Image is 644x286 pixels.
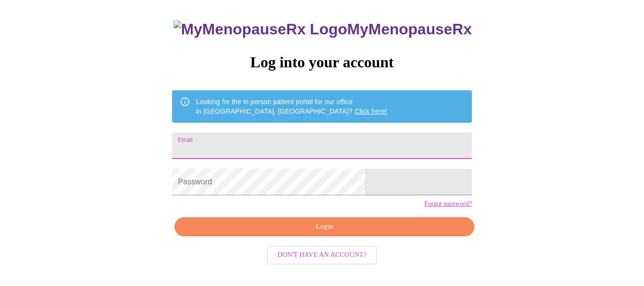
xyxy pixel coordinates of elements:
[277,249,367,261] span: Don't have an account?
[174,21,472,38] h3: MyMenopauseRx
[267,246,377,265] button: Don't have an account?
[172,53,471,71] h3: Log into your account
[185,221,463,233] span: Login
[265,250,379,258] a: Don't have an account?
[174,217,474,237] button: Login
[196,93,387,120] div: Looking for the in person patient portal for our office in [GEOGRAPHIC_DATA], [GEOGRAPHIC_DATA]?
[174,21,347,38] img: MyMenopauseRx Logo
[424,200,472,208] a: Forgot password?
[355,107,387,115] a: Click here!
